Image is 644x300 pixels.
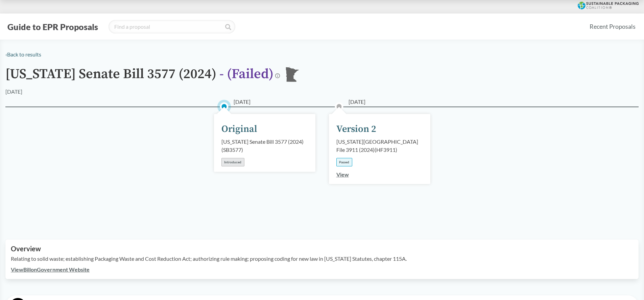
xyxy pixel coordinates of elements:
span: [DATE] [349,98,365,106]
div: [DATE] [5,88,22,96]
span: [DATE] [234,98,251,106]
div: Introduced [221,158,244,166]
a: ‹Back to results [5,51,41,57]
div: Original [221,122,257,136]
a: ViewBillonGovernment Website [11,266,90,273]
h2: Overview [11,245,633,253]
a: Recent Proposals [587,19,639,34]
a: View [336,171,349,178]
button: Guide to EPR Proposals [5,21,100,32]
p: Relating to solid waste; establishing Packaging Waste and Cost Reduction Act; authorizing rule ma... [11,255,633,263]
h1: [US_STATE] Senate Bill 3577 (2024) [5,67,273,88]
input: Find a proposal [109,20,235,33]
div: [US_STATE][GEOGRAPHIC_DATA] File 3911 (2024) ( HF3911 ) [336,138,423,154]
div: [US_STATE] Senate Bill 3577 (2024) ( SB3577 ) [221,138,308,154]
div: Version 2 [336,122,376,136]
div: Passed [336,158,352,166]
span: - ( Failed ) [219,66,273,83]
